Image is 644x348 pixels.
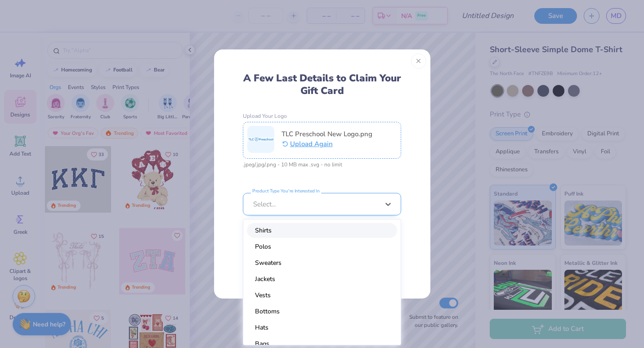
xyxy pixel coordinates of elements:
[247,239,397,254] div: Polos
[247,223,397,238] div: Shirts
[243,72,401,97] div: A Few Last Details to Claim Your Gift Card
[282,138,372,150] button: Upload Again
[243,161,401,168] div: .jpeg/.jpg/.png - 10 MB max .svg - no limit
[247,288,397,303] div: Vests
[251,188,321,194] label: Product Type You're Interested In
[243,113,401,119] label: Upload Your Logo
[411,54,426,69] button: Close
[247,126,274,153] img: Uploaded logo
[247,272,397,286] div: Jackets
[282,129,372,138] span: TLC Preschool New Logo.png
[247,255,397,270] div: Sweaters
